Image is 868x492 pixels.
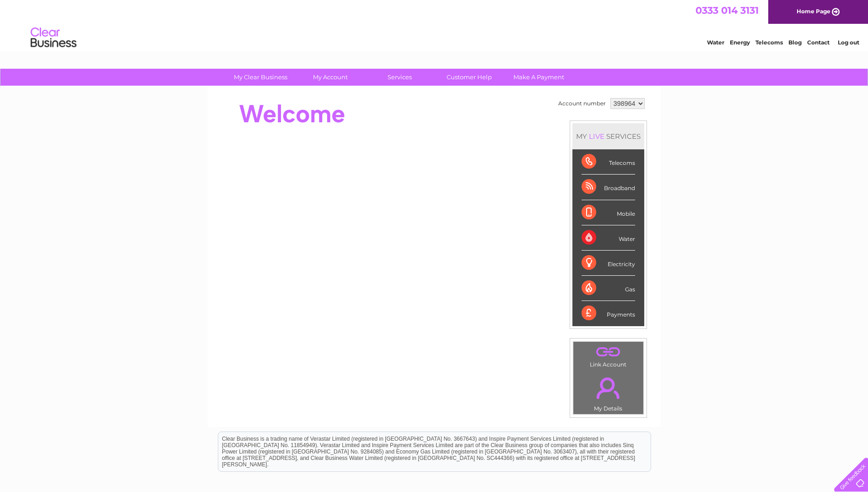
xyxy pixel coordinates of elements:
a: 0333 014 3131 [695,5,759,16]
a: Customer Help [431,69,507,86]
a: Contact [807,39,830,46]
a: My Clear Business [223,69,298,86]
a: Water [707,39,724,46]
td: My Details [573,370,644,415]
a: Blog [788,39,802,46]
div: Clear Business is a trading name of Verastar Limited (registered in [GEOGRAPHIC_DATA] No. 3667643... [218,5,651,44]
div: Gas [582,276,635,301]
div: Telecoms [582,149,635,175]
div: LIVE [587,132,606,141]
img: logo.png [30,24,77,52]
td: Link Account [573,341,644,370]
td: Account number [556,96,608,111]
a: My Account [292,69,368,86]
div: MY SERVICES [572,123,644,149]
a: . [576,344,641,360]
div: Water [582,225,635,251]
div: Mobile [582,200,635,225]
a: Services [362,69,437,86]
a: . [576,372,641,404]
div: Electricity [582,251,635,276]
a: Telecoms [755,39,783,46]
a: Make A Payment [501,69,577,86]
div: Broadband [582,175,635,200]
a: Energy [730,39,750,46]
div: Payments [582,301,635,326]
a: Log out [838,39,859,46]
